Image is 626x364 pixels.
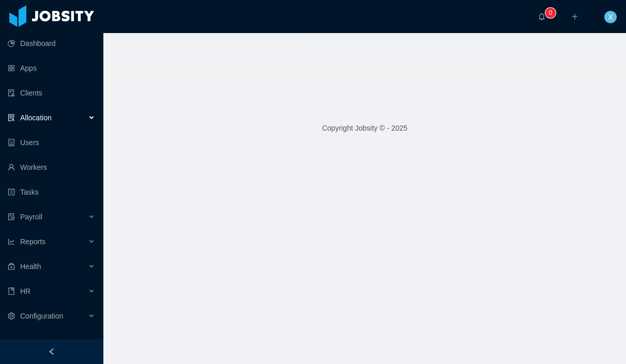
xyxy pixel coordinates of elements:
[8,58,95,78] a: icon: appstoreApps
[571,13,578,20] i: icon: plus
[20,287,30,295] span: HR
[103,110,626,146] footer: Copyright Jobsity © - 2025
[20,262,41,271] span: Health
[20,213,42,221] span: Payroll
[538,13,545,20] i: icon: bell
[8,83,95,103] a: icon: auditClients
[8,182,95,202] a: icon: profileTasks
[8,132,95,153] a: icon: robotUsers
[8,312,15,320] i: icon: setting
[8,157,95,178] a: icon: userWorkers
[20,238,45,246] span: Reports
[8,114,15,121] i: icon: solution
[20,312,63,320] span: Configuration
[608,11,613,23] span: X
[8,238,15,245] i: icon: line-chart
[545,8,556,18] sup: 0
[8,213,15,220] i: icon: file-protect
[8,263,15,270] i: icon: medicine-box
[20,114,52,122] span: Allocation
[8,33,95,54] a: icon: pie-chartDashboard
[8,288,15,295] i: icon: book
